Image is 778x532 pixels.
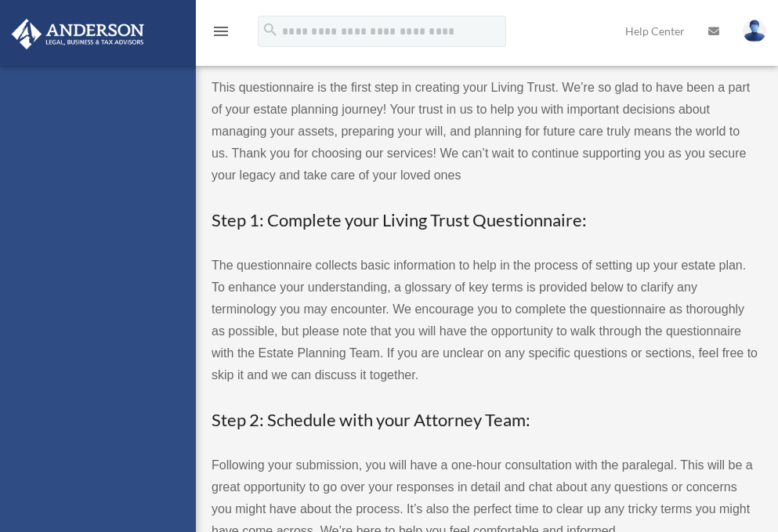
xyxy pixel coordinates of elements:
[212,408,758,432] h3: Step 2: Schedule with your Attorney Team:
[212,77,758,186] p: This questionnaire is the first step in creating your Living Trust. We’re so glad to have been a ...
[212,27,230,41] a: menu
[212,22,230,41] i: menu
[212,208,758,233] h3: Step 1: Complete your Living Trust Questionnaire:
[743,20,766,42] img: User Pic
[262,21,279,38] i: search
[212,255,758,386] p: The questionnaire collects basic information to help in the process of setting up your estate pla...
[7,19,149,49] img: Anderson Advisors Platinum Portal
